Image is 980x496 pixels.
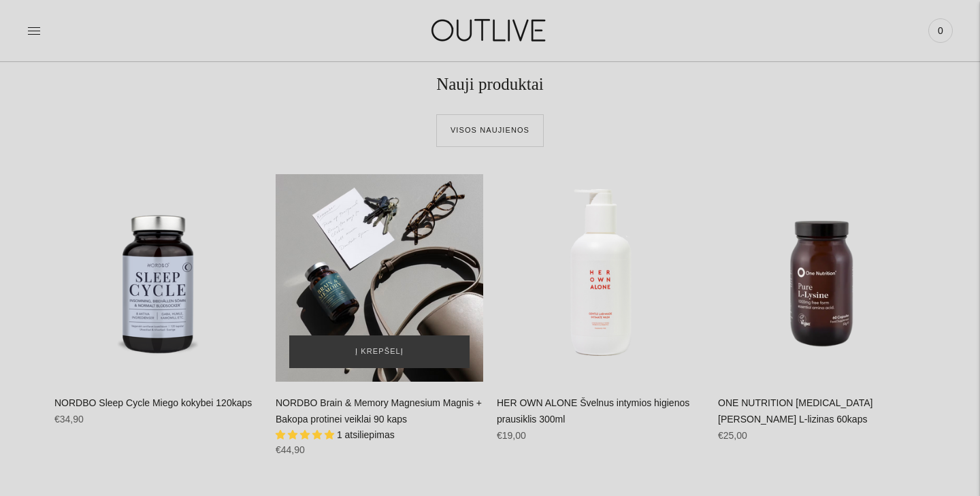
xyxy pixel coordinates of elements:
[497,430,526,441] span: €19,00
[497,174,704,382] a: HER OWN ALONE Švelnus intymios higienos prausiklis 300ml
[276,174,483,382] a: NORDBO Brain & Memory Magnesium Magnis + Bakopa protinei veiklai 90 kaps
[54,174,262,382] a: NORDBO Sleep Cycle Miego kokybei 120kaps
[405,7,575,54] img: OUTLIVE
[436,114,544,147] a: Visos naujienos
[928,16,953,46] a: 0
[497,397,689,425] a: HER OWN ALONE Švelnus intymios higienos prausiklis 300ml
[931,21,950,40] span: 0
[367,73,612,96] h2: Nauji produktai
[718,430,747,441] span: €25,00
[54,414,84,425] span: €34,90
[718,397,872,425] a: ONE NUTRITION [MEDICAL_DATA][PERSON_NAME] L-lizinas 60kaps
[276,429,337,440] span: 5.00 stars
[355,345,404,359] span: Į krepšelį
[276,397,482,425] a: NORDBO Brain & Memory Magnesium Magnis + Bakopa protinei veiklai 90 kaps
[276,444,305,455] span: €44,90
[289,335,470,368] button: Į krepšelį
[54,397,252,408] a: NORDBO Sleep Cycle Miego kokybei 120kaps
[337,429,395,440] span: 1 atsiliepimas
[718,174,926,382] a: ONE NUTRITION L-Lysine Grynas L-lizinas 60kaps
